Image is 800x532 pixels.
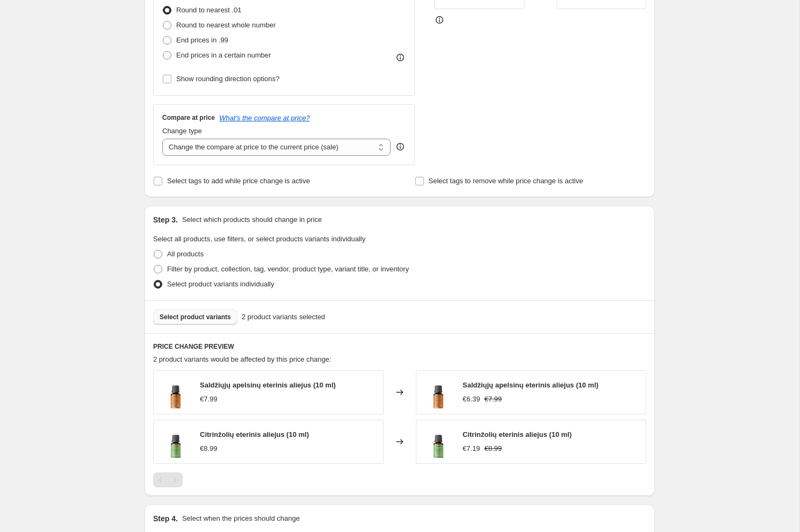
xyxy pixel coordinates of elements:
[167,177,310,185] span: Select tags to add while price change is active
[176,51,271,59] span: End prices in a certain number
[485,443,502,454] strike: €8.99
[162,127,202,135] span: Change type
[176,6,241,14] span: Round to nearest .01
[463,430,572,438] span: Citrinžolių eterinis aliejus (10 ml)
[182,214,322,225] p: Select which products should change in price
[422,376,454,408] img: aromama_900x1200_eterinis_aliejus_Apelsinas_Mockup_LT_80x.png
[167,265,409,273] span: Filter by product, collection, tag, vendor, product type, variant title, or inventory
[463,381,599,389] span: Saldžiųjų apelsinų eterinis aliejus (10 ml)
[153,513,178,524] h2: Step 4.
[422,426,454,458] img: aromama_900x1200_hidrolatai_Tikroji-citrinzole_Mockup_LT_253e0191-2e03-48cc-8944-967391154587_80x...
[219,114,310,122] button: What's the compare at price?
[167,250,204,258] span: All products
[242,312,325,322] span: 2 product variants selected
[463,443,480,454] div: €7.19
[153,235,365,243] span: Select all products, use filters, or select products variants individually
[160,313,231,321] span: Select product variants
[159,426,191,458] img: aromama_900x1200_hidrolatai_Tikroji-citrinzole_Mockup_LT_253e0191-2e03-48cc-8944-967391154587_80x...
[485,394,502,405] strike: €7.99
[159,376,191,408] img: aromama_900x1200_eterinis_aliejus_Apelsinas_Mockup_LT_80x.png
[176,36,228,44] span: End prices in .99
[176,21,276,29] span: Round to nearest whole number
[200,430,309,438] span: Citrinžolių eterinis aliejus (10 ml)
[200,394,218,405] div: €7.99
[463,394,480,405] div: €6.39
[200,443,218,454] div: €8.99
[182,513,300,524] p: Select when the prices should change
[176,75,279,83] span: Show rounding direction options?
[167,280,274,288] span: Select product variants individually
[162,113,215,122] h3: Compare at price
[153,355,331,363] span: 2 product variants would be affected by this price change:
[200,381,336,389] span: Saldžiųjų apelsinų eterinis aliejus (10 ml)
[395,141,406,152] div: help
[153,214,178,225] h2: Step 3.
[429,177,583,185] span: Select tags to remove while price change is active
[153,342,646,351] h6: PRICE CHANGE PREVIEW
[153,472,183,487] nav: Pagination
[153,310,237,325] button: Select product variants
